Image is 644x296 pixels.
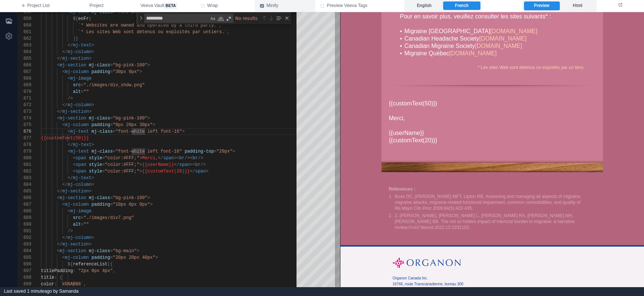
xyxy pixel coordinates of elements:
[102,162,105,167] span: =
[155,255,158,260] span: >
[113,63,147,68] span: "bg-pink-100"
[89,116,110,121] span: mj-class
[107,262,113,267] span: ({
[18,201,31,208] div: 687
[102,156,105,161] span: =
[89,3,103,9] span: Project
[62,102,68,108] span: </
[195,169,206,174] span: span
[62,202,65,207] span: <
[18,261,31,268] div: 696
[105,162,140,167] span: "color:#FFF;"
[57,242,62,247] span: </
[209,29,227,35] span: tiers.`
[105,169,140,174] span: "color:#FFF;"
[57,56,62,61] span: </
[59,282,83,287] span: `#D8ABB8`
[18,254,31,261] div: 695
[18,181,31,188] div: 684
[89,63,110,68] span: mj-class
[267,3,278,9] span: Minify
[68,10,70,15] span: <
[73,215,81,220] span: src
[70,209,92,214] span: mj-image
[284,15,290,21] div: Close (Escape)
[216,149,232,154] span: "20px"
[18,234,31,241] div: 692
[110,63,113,68] span: =
[65,255,89,260] span: mj-column
[62,255,65,260] span: <
[18,88,31,95] div: 670
[139,162,142,167] span: >
[145,14,209,22] textarea: Find
[18,195,31,201] div: 686
[18,175,31,181] div: 683
[73,43,91,48] span: mj-text
[18,208,31,215] div: 688
[18,135,31,142] div: 677
[73,142,91,147] span: mj-text
[18,241,31,248] div: 693
[158,156,163,161] span: </
[83,89,89,94] span: ""
[113,116,147,121] span: "bg-pink-100"
[18,128,31,135] div: 676
[76,162,86,167] span: span
[62,182,68,187] span: </
[110,202,113,207] span: =
[89,162,102,167] span: style
[113,122,153,128] span: "0px 20px 30px"
[41,282,54,287] span: color
[73,156,75,161] span: <
[68,129,70,134] span: <
[113,268,115,274] span: ,
[524,1,559,10] label: Preview
[217,15,225,22] div: Match Whole Word (⌥⌘W)
[92,255,110,260] span: padding
[147,63,150,68] span: >
[193,156,198,161] span: br
[73,36,78,41] span: )}
[207,3,218,9] span: Wrap
[70,129,89,134] span: mj-text
[18,248,31,254] div: 694
[62,109,89,114] span: mj-section
[83,83,145,88] span: "./images/div_shdw.png"
[62,122,65,128] span: <
[68,235,92,240] span: mj-column
[52,263,174,287] div: Organon Canada Inc. 16766, route Transcanadienne, bureau 300 [GEOGRAPHIC_DATA] ([GEOGRAPHIC_DATA]...
[138,12,144,24] div: Toggle Replace
[92,102,94,108] span: >
[275,14,283,22] div: Find in Selection (⌥⌘L)
[70,76,92,81] span: mj-image
[65,69,89,74] span: mj-column
[139,69,142,74] span: >
[214,149,216,154] span: =
[83,282,86,287] span: ,
[190,162,195,167] span: ><
[92,202,110,207] span: padding
[139,156,142,161] span: >
[92,182,94,187] span: >
[195,162,201,167] span: br
[54,282,57,287] span: :
[113,255,155,260] span: "20px 20px 40px"
[113,202,150,207] span: "10px 0px 0px"
[18,75,31,82] div: 668
[68,149,70,154] span: <
[327,3,367,9] span: Preview Veeva Tags
[65,122,89,128] span: mj-column
[57,248,59,254] span: <
[73,175,91,181] span: mj-text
